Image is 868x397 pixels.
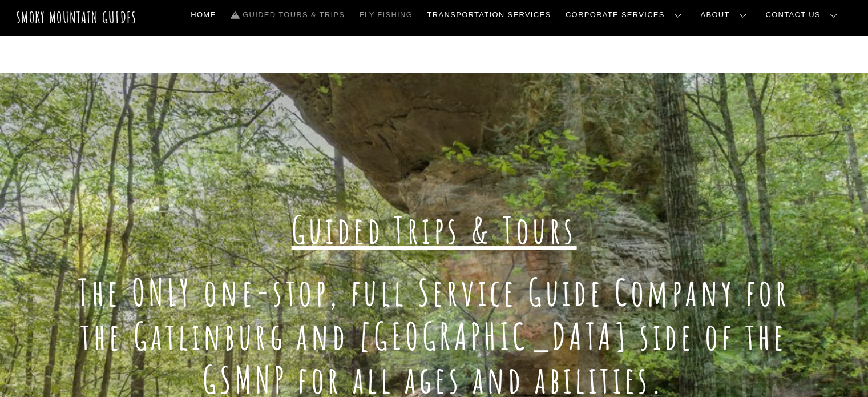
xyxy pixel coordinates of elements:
a: Transportation Services [423,3,555,27]
a: Home [186,3,220,27]
a: Guided Tours & Trips [226,3,349,27]
a: Fly Fishing [355,3,417,27]
a: Corporate Services [561,3,691,27]
a: Contact Us [761,3,846,27]
a: Smoky Mountain Guides [16,8,137,27]
a: About [696,3,756,27]
span: Guided Trips & Tours [292,207,577,253]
